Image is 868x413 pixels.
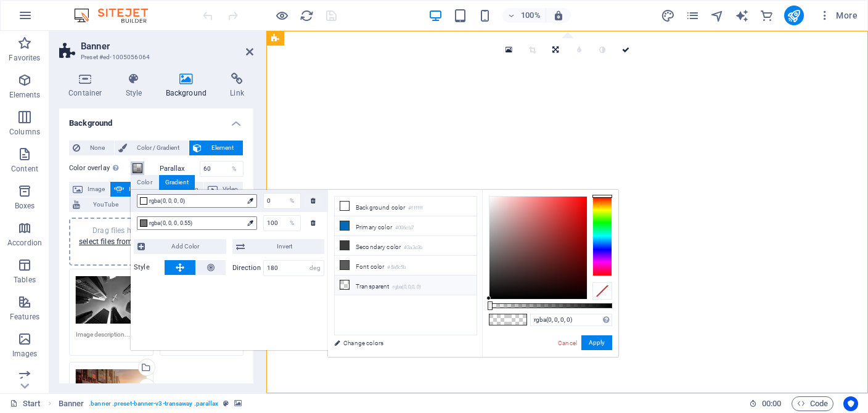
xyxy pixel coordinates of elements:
[149,218,243,229] span: rgba(0, 0, 0, 0.55)
[157,73,221,99] h4: Background
[81,52,229,63] h3: Preset #ed-1005056064
[557,338,578,348] a: Cancel
[797,396,828,411] span: Code
[553,10,564,21] i: On resize automatically adjust zoom level to fit chosen device.
[10,312,39,322] p: Features
[497,38,521,62] a: Select files from the file manager, stock photos, or upload file(s)
[274,8,289,23] button: Click here to leave preview mode and continue editing
[204,182,243,197] button: Video
[79,237,234,257] a: select files from Files or our free stock photos & videos
[9,90,41,100] p: Elements
[814,6,862,25] button: More
[762,396,781,411] span: 00 00
[232,239,325,254] button: Invert
[393,283,422,292] small: rgba(0,0,0,.0)
[86,182,106,197] span: Image
[71,8,163,23] img: Editor Logo
[300,9,314,23] i: Reload page
[223,400,229,407] i: This element is a customizable preset
[248,239,321,254] span: Invert
[335,197,477,216] li: Background color
[544,38,568,62] a: Change orientation
[335,276,477,295] li: Transparent
[110,182,166,197] button: Image slider
[710,9,724,23] i: Navigator
[7,238,42,248] p: Accordion
[189,141,243,155] button: Element
[306,261,324,276] div: deg
[784,6,804,25] button: publish
[521,38,544,62] a: Crop mode
[10,396,41,411] a: Click to cancel selection. Double-click to open Pages
[205,141,239,155] span: Element
[328,335,471,351] a: Change colors
[759,9,774,23] i: Commerce
[661,8,676,23] button: design
[591,38,615,62] a: Greyscale
[69,141,114,155] button: None
[9,53,40,63] p: Favorites
[404,243,422,252] small: #3a3c3b
[15,201,35,211] p: Boxes
[335,236,477,256] li: Secondary color
[771,399,772,408] span: :
[502,8,546,23] button: 100%
[69,197,131,212] button: YouTube
[14,275,36,285] p: Tables
[749,396,782,411] h6: Session time
[12,349,38,359] p: Images
[615,38,638,62] a: Confirm ( Ctrl ⏎ )
[581,335,612,350] button: Apply
[661,9,675,23] i: Design (Ctrl+Alt+Y)
[84,197,127,212] span: YouTube
[710,8,725,23] button: navigator
[226,162,243,176] div: %
[787,9,801,23] i: Publish
[11,164,38,174] p: Content
[819,9,858,22] span: More
[335,216,477,236] li: Primary color
[59,108,253,131] h4: Background
[79,226,234,257] span: Drag files here, click to choose files or
[69,161,131,176] label: Color overlay
[59,396,242,411] nav: breadcrumb
[843,396,858,411] button: Usercentrics
[735,8,750,23] button: text_generator
[115,141,189,155] button: Color / Gradient
[89,396,218,411] span: . banner .preset-banner-v3-transaway .parallax
[117,73,157,99] h4: Style
[395,224,414,232] small: #006cb7
[134,239,226,254] button: Add Color
[686,9,700,23] i: Pages (Ctrl+Alt+S)
[159,175,195,190] div: Gradient
[299,8,314,23] button: reload
[221,182,239,197] span: Video
[508,314,526,325] span: #000000
[489,314,508,325] span: #000000
[232,264,263,271] label: Direction
[759,8,774,23] button: commerce
[59,73,117,99] h4: Container
[131,141,185,155] span: Color / Gradient
[568,38,591,62] a: Blur
[149,239,223,254] span: Add Color
[387,263,406,272] small: #5a5c5b
[283,194,300,208] div: %
[592,282,612,300] div: Clear Color Selection
[76,276,147,325] div: airline-1807486_1920.jpg
[160,165,200,172] label: Parallax
[283,216,300,231] div: %
[792,396,833,411] button: Code
[408,204,423,213] small: #ffffff
[84,141,110,155] span: None
[234,400,242,407] i: This element contains a background
[735,9,749,23] i: AI Writer
[134,260,165,275] label: Style
[521,8,541,23] h6: 100%
[69,182,110,197] button: Image
[81,41,253,52] h2: Banner
[221,73,253,99] h4: Link
[128,182,163,197] span: Image slider
[131,175,158,190] div: Color
[335,256,477,276] li: Font color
